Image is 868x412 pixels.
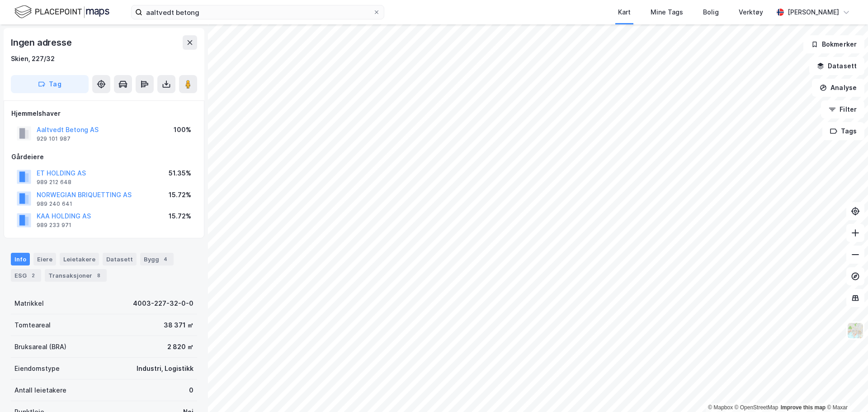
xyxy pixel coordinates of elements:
[11,152,197,162] div: Gårdeiere
[11,53,55,64] div: Skien, 227/32
[142,5,373,19] input: Søk på adresse, matrikkel, gårdeiere, leietakere eller personer
[14,385,66,396] div: Antall leietakere
[45,269,107,282] div: Transaksjoner
[14,298,44,309] div: Matrikkel
[823,369,868,412] iframe: Chat Widget
[739,7,763,18] div: Verktøy
[137,363,193,374] div: Industri, Logistikk
[103,253,137,265] div: Datasett
[189,385,193,396] div: 0
[164,320,193,331] div: 38 371 ㎡
[169,168,191,179] div: 51.35%
[11,35,73,50] div: Ingen adresse
[809,57,864,75] button: Datasett
[161,255,170,264] div: 4
[174,124,191,135] div: 100%
[781,404,826,411] a: Improve this map
[812,79,864,97] button: Analyse
[735,404,778,411] a: OpenStreetMap
[94,271,103,280] div: 8
[822,122,864,140] button: Tags
[37,135,71,142] div: 929 101 987
[788,7,839,18] div: [PERSON_NAME]
[169,189,191,200] div: 15.72%
[37,179,71,186] div: 989 212 648
[37,200,72,208] div: 989 240 641
[803,35,864,53] button: Bokmerker
[651,7,683,18] div: Mine Tags
[703,7,719,18] div: Bolig
[33,253,56,265] div: Eiere
[14,320,51,331] div: Tomteareal
[28,271,38,280] div: 2
[140,253,174,265] div: Bygg
[821,100,864,118] button: Filter
[14,363,60,374] div: Eiendomstype
[133,298,193,309] div: 4003-227-32-0-0
[847,322,864,339] img: Z
[37,222,71,229] div: 989 233 971
[11,75,89,93] button: Tag
[11,269,41,282] div: ESG
[169,211,191,222] div: 15.72%
[11,253,30,265] div: Info
[618,7,631,18] div: Kart
[60,253,99,265] div: Leietakere
[14,341,66,352] div: Bruksareal (BRA)
[14,4,109,20] img: logo.f888ab2527a4732fd821a326f86c7f29.svg
[708,404,733,411] a: Mapbox
[167,341,193,352] div: 2 820 ㎡
[11,108,197,119] div: Hjemmelshaver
